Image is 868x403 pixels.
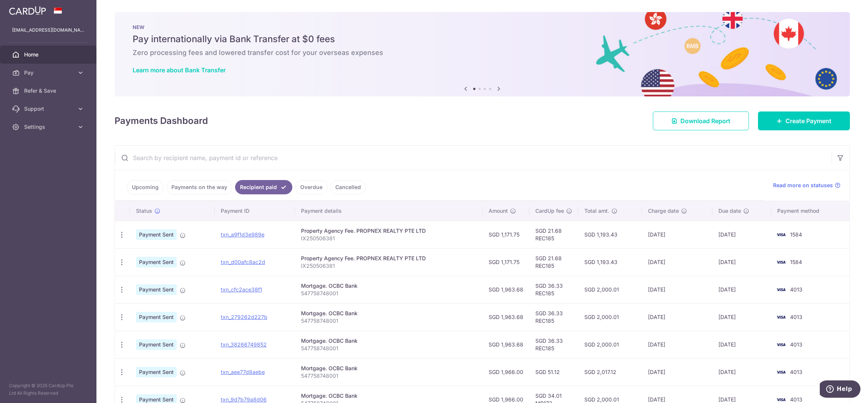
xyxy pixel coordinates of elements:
[712,221,771,248] td: [DATE]
[301,372,476,380] p: 547758748001
[301,290,476,297] p: 547758748001
[301,345,476,352] p: 547758748001
[483,331,529,358] td: SGD 1,963.68
[712,331,771,358] td: [DATE]
[301,235,476,242] p: IX250506381
[127,180,164,194] a: Upcoming
[483,303,529,331] td: SGD 1,963.68
[295,180,327,194] a: Overdue
[773,258,789,267] img: Bank Card
[578,303,642,331] td: SGD 2,000.01
[167,180,232,194] a: Payments on the way
[221,231,264,238] a: txn_a9f1d3e989e
[133,24,832,30] p: NEW
[578,358,642,386] td: SGD 2,017.12
[535,207,564,215] span: CardUp fee
[221,369,265,375] a: txn_aee77d8aebe
[483,248,529,276] td: SGD 1,171.75
[235,180,292,194] a: Recipient paid
[642,331,712,358] td: [DATE]
[24,123,74,131] span: Settings
[330,180,366,194] a: Cancelled
[529,331,578,358] td: SGD 36.33 REC185
[301,392,476,400] div: Mortgage. OCBC Bank
[648,207,679,215] span: Charge date
[820,380,860,399] iframe: Opens a widget where you can find more information
[489,207,508,215] span: Amount
[790,314,802,320] span: 4013
[133,48,832,57] h6: Zero processing fees and lowered transfer cost for your overseas expenses
[642,276,712,303] td: [DATE]
[712,276,771,303] td: [DATE]
[642,248,712,276] td: [DATE]
[785,116,831,125] span: Create Payment
[115,146,831,170] input: Search by recipient name, payment id or reference
[773,340,789,349] img: Bank Card
[301,310,476,317] div: Mortgage. OCBC Bank
[483,221,529,248] td: SGD 1,171.75
[790,369,802,375] span: 4013
[773,368,789,377] img: Bank Card
[773,182,840,189] a: Read more on statuses
[773,313,789,322] img: Bank Card
[221,259,265,265] a: txn_d00afc8ac2d
[578,221,642,248] td: SGD 1,193.43
[301,227,476,235] div: Property Agency Fee. PROPNEX REALTY PTE LTD
[24,105,74,113] span: Support
[758,111,850,130] a: Create Payment
[712,358,771,386] td: [DATE]
[578,276,642,303] td: SGD 2,000.01
[773,230,789,239] img: Bank Card
[221,286,262,293] a: txn_cfc2ace38f1
[483,276,529,303] td: SGD 1,963.68
[24,69,74,76] span: Pay
[642,358,712,386] td: [DATE]
[529,276,578,303] td: SGD 36.33 REC185
[712,248,771,276] td: [DATE]
[483,358,529,386] td: SGD 1,966.00
[529,221,578,248] td: SGD 21.68 REC185
[790,259,802,265] span: 1584
[221,314,267,320] a: txn_279262d227b
[136,284,177,295] span: Payment Sent
[584,207,609,215] span: Total amt.
[295,201,482,221] th: Payment details
[790,286,802,293] span: 4013
[9,6,46,15] img: CardUp
[133,33,832,45] h5: Pay internationally via Bank Transfer at $0 fees
[12,26,84,34] p: [EMAIL_ADDRESS][DOMAIN_NAME]
[136,339,177,350] span: Payment Sent
[24,51,74,58] span: Home
[790,341,802,348] span: 4013
[771,201,850,221] th: Payment method
[301,282,476,290] div: Mortgage. OCBC Bank
[301,365,476,372] div: Mortgage. OCBC Bank
[790,396,802,403] span: 4013
[136,367,177,377] span: Payment Sent
[115,114,208,128] h4: Payments Dashboard
[790,231,802,238] span: 1584
[136,312,177,322] span: Payment Sent
[642,221,712,248] td: [DATE]
[773,285,789,294] img: Bank Card
[133,66,226,74] a: Learn more about Bank Transfer
[578,248,642,276] td: SGD 1,193.43
[301,317,476,325] p: 547758748001
[301,262,476,270] p: IX250506381
[115,12,850,96] img: Bank transfer banner
[221,396,267,403] a: txn_9d7b79a8d06
[136,207,152,215] span: Status
[680,116,730,125] span: Download Report
[215,201,295,221] th: Payment ID
[136,257,177,267] span: Payment Sent
[712,303,771,331] td: [DATE]
[718,207,741,215] span: Due date
[301,255,476,262] div: Property Agency Fee. PROPNEX REALTY PTE LTD
[529,248,578,276] td: SGD 21.68 REC185
[529,303,578,331] td: SGD 36.33 REC185
[136,229,177,240] span: Payment Sent
[578,331,642,358] td: SGD 2,000.01
[301,337,476,345] div: Mortgage. OCBC Bank
[773,182,833,189] span: Read more on statuses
